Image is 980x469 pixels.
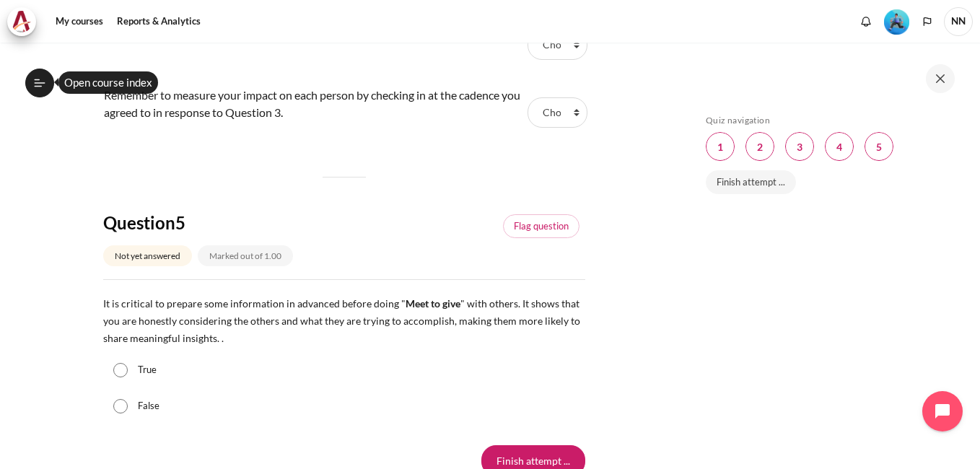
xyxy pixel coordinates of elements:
[825,132,854,161] a: 4
[138,363,157,377] label: True
[104,87,523,121] div: Remember to measure your impact on each person by checking in at the cadence you agreed to in res...
[51,7,108,36] a: My courses
[916,11,938,32] button: Languages
[944,7,973,36] span: NN
[198,245,293,266] div: Marked out of 1.00
[103,245,192,266] div: Not yet answered
[785,132,814,161] a: 3
[7,7,43,36] a: Architeck Architeck
[175,212,185,233] span: 5
[706,115,948,126] h5: Quiz navigation
[706,170,796,195] a: Finish attempt ...
[865,132,893,161] a: 5
[12,11,32,32] img: Architeck
[138,399,159,413] label: False
[406,297,460,310] strong: Meet to give
[745,132,774,161] a: 2
[706,132,735,161] a: 1
[103,211,375,234] h4: Question
[58,71,158,94] div: Open course index
[503,214,579,239] a: Flagged
[112,7,206,36] a: Reports & Analytics
[878,8,915,35] a: Level #3
[706,115,948,203] section: Blocks
[103,297,580,344] span: It is critical to prepare some information in advanced before doing " " with others. It shows tha...
[884,9,909,35] img: Level #3
[944,7,973,36] a: User menu
[884,8,909,35] div: Level #3
[855,11,877,32] div: Show notification window with no new notifications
